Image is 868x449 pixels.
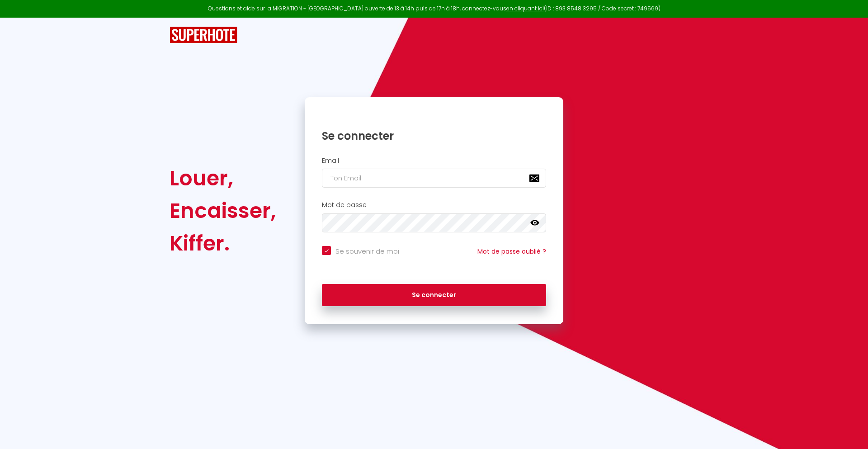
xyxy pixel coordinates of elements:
[506,5,544,12] a: en cliquant ici
[322,157,546,165] h2: Email
[170,227,276,260] div: Kiffer.
[477,247,546,256] a: Mot de passe oublié ?
[170,27,237,43] img: SuperHote logo
[322,201,546,209] h2: Mot de passe
[170,194,276,227] div: Encaisser,
[170,162,276,194] div: Louer,
[322,284,546,307] button: Se connecter
[322,169,546,188] input: Ton Email
[322,129,546,143] h1: Se connecter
